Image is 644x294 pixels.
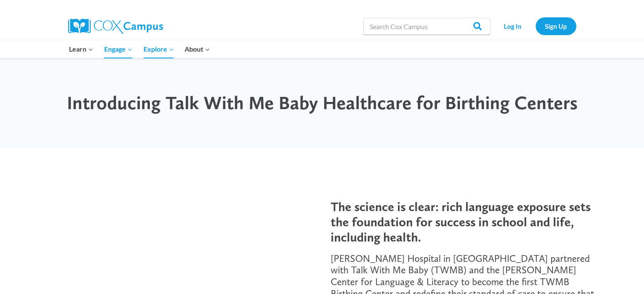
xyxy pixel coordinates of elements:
img: Cox Campus [68,19,163,34]
h1: Introducing Talk With Me Baby Healthcare for Birthing Centers [66,92,578,114]
button: Child menu of Learn [64,40,99,58]
button: Child menu of Engage [99,40,138,58]
nav: Secondary Navigation [495,17,576,35]
span: The science is clear: rich language exposure sets the foundation for success in school and life, ... [331,199,591,245]
button: Child menu of About [179,40,216,58]
button: Child menu of Explore [138,40,180,58]
a: Sign Up [536,17,576,35]
nav: Primary Navigation [64,40,216,58]
input: Search Cox Campus [363,18,490,35]
a: Log In [495,17,531,35]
